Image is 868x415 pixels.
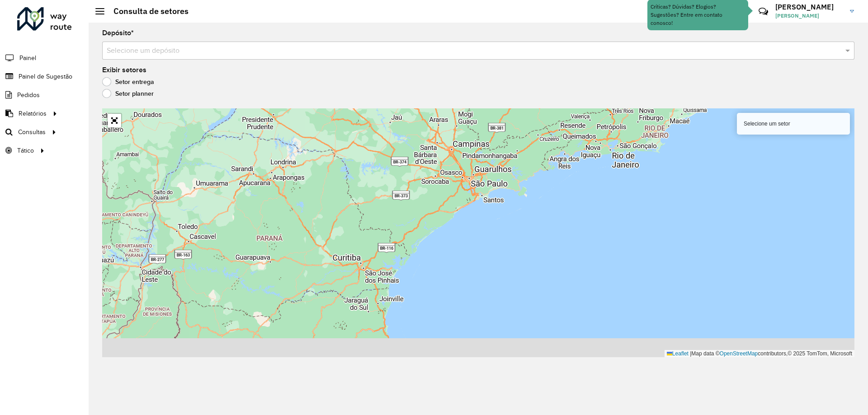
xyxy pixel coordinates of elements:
span: Painel [19,53,36,63]
div: Selecione um setor [737,113,850,135]
div: Map data © contributors,© 2025 TomTom, Microsoft [665,350,854,358]
label: Exibir setores [102,65,146,75]
label: Depósito [102,28,134,38]
label: Setor entrega [102,77,154,86]
h2: Consulta de setores [104,6,189,16]
span: Pedidos [17,90,40,100]
span: Tático [17,146,34,155]
a: Abrir mapa em tela cheia [108,114,121,127]
h3: [PERSON_NAME] [775,3,843,11]
a: Contato Rápido [754,2,773,21]
span: Consultas [18,127,46,137]
span: Relatórios [19,109,47,118]
label: Setor planner [102,89,154,98]
a: Leaflet [667,350,689,357]
span: | [690,350,691,357]
span: [PERSON_NAME] [775,12,843,20]
a: OpenStreetMap [720,350,758,357]
span: Painel de Sugestão [19,72,72,81]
